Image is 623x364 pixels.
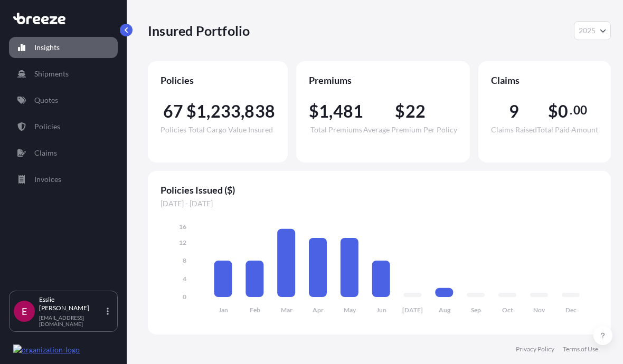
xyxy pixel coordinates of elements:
span: 9 [509,103,519,120]
tspan: 12 [179,238,186,246]
span: 0 [558,103,568,120]
p: Insured Portfolio [148,22,250,39]
span: , [329,103,333,120]
a: Privacy Policy [516,345,554,353]
span: 1 [319,103,329,120]
span: Total Cargo Value Insured [188,126,273,133]
a: Shipments [9,63,118,84]
tspan: 0 [183,293,186,301]
span: $ [186,103,196,120]
a: Insights [9,37,118,58]
tspan: Feb [250,306,260,314]
tspan: May [344,306,356,314]
tspan: 16 [179,223,186,231]
span: Policies [161,74,275,87]
span: 22 [405,103,426,120]
span: 1 [196,103,206,120]
span: E [22,306,27,317]
span: [DATE] - [DATE] [161,198,598,209]
p: Esslie [PERSON_NAME] [39,295,105,312]
span: Policies [161,126,186,133]
a: Invoices [9,169,118,190]
span: Claims [491,74,598,87]
span: Premiums [309,74,457,87]
img: organization-logo [13,344,80,355]
tspan: 8 [183,256,186,264]
tspan: Jun [376,306,386,314]
tspan: Aug [439,306,451,314]
a: Terms of Use [563,345,598,353]
p: Quotes [34,95,58,106]
span: . [570,106,572,114]
span: , [241,103,244,120]
span: $ [548,103,558,120]
span: Total Premiums [310,126,362,133]
span: Claims Raised [491,126,537,133]
p: Claims [34,148,57,158]
span: 233 [211,103,241,120]
span: 481 [333,103,364,120]
span: 2025 [579,25,596,36]
p: Shipments [34,69,69,79]
span: Policies Issued ($) [161,184,598,196]
p: [EMAIL_ADDRESS][DOMAIN_NAME] [39,314,105,327]
span: $ [395,103,405,120]
tspan: [DATE] [402,306,423,314]
p: Policies [34,121,60,132]
a: Quotes [9,90,118,111]
p: Invoices [34,174,61,185]
tspan: Apr [313,306,324,314]
tspan: Oct [502,306,513,314]
tspan: Jan [219,306,228,314]
span: 838 [244,103,275,120]
span: , [206,103,210,120]
span: 67 [163,103,183,120]
span: Total Paid Amount [537,126,598,133]
span: 00 [573,106,587,114]
span: Average Premium Per Policy [363,126,457,133]
span: $ [309,103,319,120]
a: Policies [9,116,118,137]
button: Year Selector [574,21,611,40]
tspan: 4 [183,275,186,283]
tspan: Nov [533,306,545,314]
a: Claims [9,142,118,164]
tspan: Dec [565,306,577,314]
tspan: Sep [471,306,481,314]
p: Insights [34,42,60,53]
tspan: Mar [281,306,292,314]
